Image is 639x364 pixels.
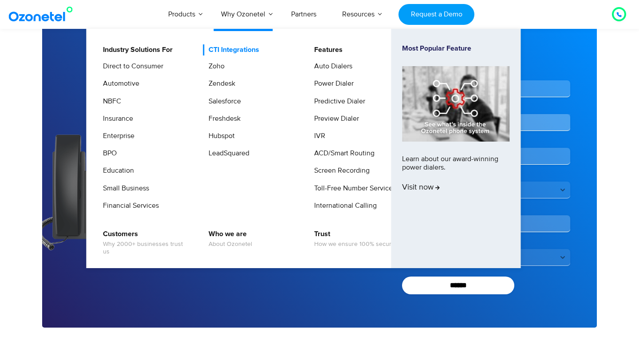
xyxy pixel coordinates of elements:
[402,183,440,193] span: Visit now
[203,96,242,107] a: Salesforce
[203,78,237,89] a: Zendesk
[203,44,260,55] a: CTI Integrations
[308,165,371,176] a: Screen Recording
[97,148,118,159] a: BPO
[97,96,122,107] a: NBFC
[308,131,327,142] a: IVR
[97,44,174,55] a: Industry Solutions For
[97,229,192,257] a: CustomersWhy 2000+ businesses trust us
[97,183,150,194] a: Small Business
[308,148,376,159] a: ACD/Smart Routing
[308,113,360,124] a: Preview Dialer
[203,148,251,159] a: LeadSquared
[402,66,509,141] img: phone-system-min.jpg
[203,113,242,124] a: Freshdesk
[398,4,474,25] a: Request a Demo
[203,131,236,142] a: Hubspot
[103,241,190,256] span: Why 2000+ businesses trust us
[308,61,354,72] a: Auto Dialers
[308,78,355,89] a: Power Dialer
[209,241,252,248] span: About Ozonetel
[308,44,344,55] a: Features
[308,183,397,194] a: Toll-Free Number Services
[203,229,253,249] a: Who we areAbout Ozonetel
[308,96,367,107] a: Predictive Dialer
[97,165,135,176] a: Education
[308,200,378,211] a: International Calling
[97,200,160,211] a: Financial Services
[97,131,136,142] a: Enterprise
[97,78,141,89] a: Automotive
[402,44,509,253] a: Most Popular FeatureLearn about our award-winning power dialers.Visit now
[97,113,134,124] a: Insurance
[314,241,398,248] span: How we ensure 100% security
[203,61,226,72] a: Zoho
[97,61,165,72] a: Direct to Consumer
[308,229,399,249] a: TrustHow we ensure 100% security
